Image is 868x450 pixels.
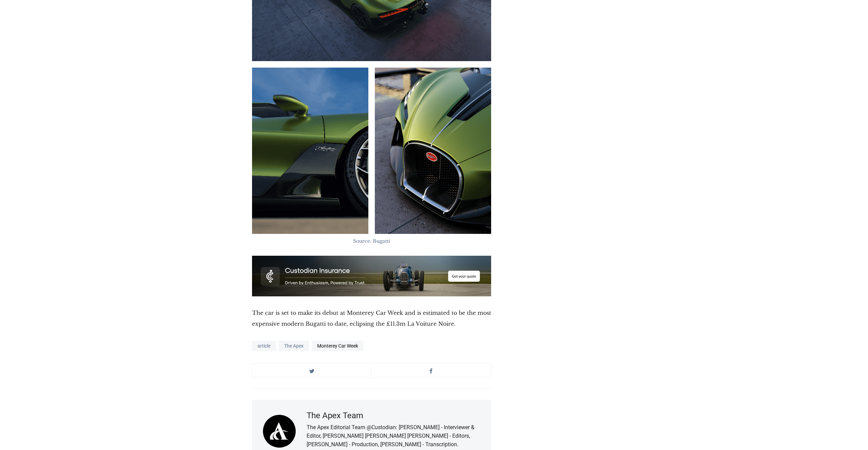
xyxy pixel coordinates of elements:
a: The Apex [279,341,309,351]
a: article [252,341,276,351]
p: The car is set to make its debut at Monterey Car Week and is estimated to be the most expensive m... [252,307,491,329]
a: The Apex Team [307,411,363,420]
a: Monterey Car Week [312,341,364,351]
p: The Apex Editorial Team @Custodian: [PERSON_NAME] - Interviewer & Editor, [PERSON_NAME] [PERSON_N... [307,423,480,449]
a: Share on Facebook [372,364,491,377]
span: Source: Bugatti [353,238,390,244]
img: The Apex Team [263,415,296,448]
a: Share on Twitter [252,364,371,377]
